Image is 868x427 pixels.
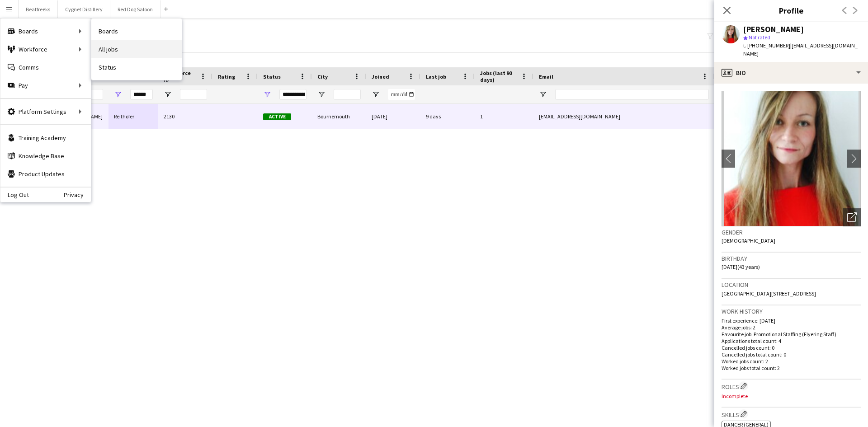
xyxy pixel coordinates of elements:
a: Product Updates [0,165,91,183]
p: Average jobs: 2 [722,324,861,331]
input: Joined Filter Input [388,89,415,100]
div: 1 [475,104,533,129]
h3: Profile [714,5,868,16]
div: 9 days [420,104,475,129]
p: Cancelled jobs total count: 0 [722,351,861,358]
span: [GEOGRAPHIC_DATA][STREET_ADDRESS] [722,290,816,297]
h3: Roles [722,381,861,391]
h3: Gender [722,228,861,236]
button: Beatfreeks [19,0,58,18]
span: [DATE] (43 years) [722,263,760,270]
button: Open Filter Menu [263,90,271,99]
a: Boards [91,22,182,40]
div: Workforce [0,40,91,58]
input: City Filter Input [334,89,361,100]
a: All jobs [91,40,182,58]
button: Red Dog Saloon [110,0,160,18]
button: Open Filter Menu [539,90,547,99]
span: [DEMOGRAPHIC_DATA] [722,237,775,244]
h3: Birthday [722,254,861,263]
img: Crew avatar or photo [722,91,861,226]
div: Reithofer [108,104,158,129]
input: Last Name Filter Input [130,89,153,100]
div: 2130 [158,104,212,129]
div: Bournemouth [312,104,366,129]
div: Platform Settings [0,103,91,121]
p: Incomplete [722,393,861,399]
button: Open Filter Menu [164,90,172,99]
span: City [317,73,328,80]
button: Open Filter Menu [372,90,380,99]
a: Knowledge Base [0,147,91,165]
input: Workforce ID Filter Input [180,89,207,100]
a: Status [91,58,182,76]
a: Training Academy [0,129,91,147]
p: Applications total count: 4 [722,338,861,344]
h3: Skills [722,409,861,419]
h3: Work history [722,307,861,315]
span: Active [263,113,291,120]
span: Status [263,73,281,80]
div: Open photos pop-in [843,208,861,226]
input: First Name Filter Input [80,89,103,100]
a: Privacy [64,191,91,198]
a: Log Out [0,191,29,198]
div: Pay [0,76,91,94]
a: Comms [0,58,91,76]
span: Jobs (last 90 days) [480,70,517,83]
span: | [EMAIL_ADDRESS][DOMAIN_NAME] [743,42,858,57]
span: Joined [372,73,389,80]
span: Last job [426,73,446,80]
p: Favourite job: Promotional Staffing (Flyering Staff) [722,331,861,338]
span: t. [PHONE_NUMBER] [743,42,790,49]
h3: Location [722,281,861,289]
input: Email Filter Input [555,89,709,100]
button: Open Filter Menu [114,90,122,99]
span: Not rated [749,34,770,41]
p: Worked jobs total count: 2 [722,365,861,371]
span: Email [539,73,553,80]
p: First experience: [DATE] [722,317,861,324]
div: Boards [0,22,91,40]
span: Rating [218,73,235,80]
div: [PERSON_NAME] [743,25,804,33]
div: [DATE] [366,104,420,129]
button: Cygnet Distillery [58,0,110,18]
div: [EMAIL_ADDRESS][DOMAIN_NAME] [533,104,714,129]
button: Open Filter Menu [317,90,325,99]
p: Worked jobs count: 2 [722,358,861,365]
p: Cancelled jobs count: 0 [722,344,861,351]
div: Bio [714,62,868,84]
